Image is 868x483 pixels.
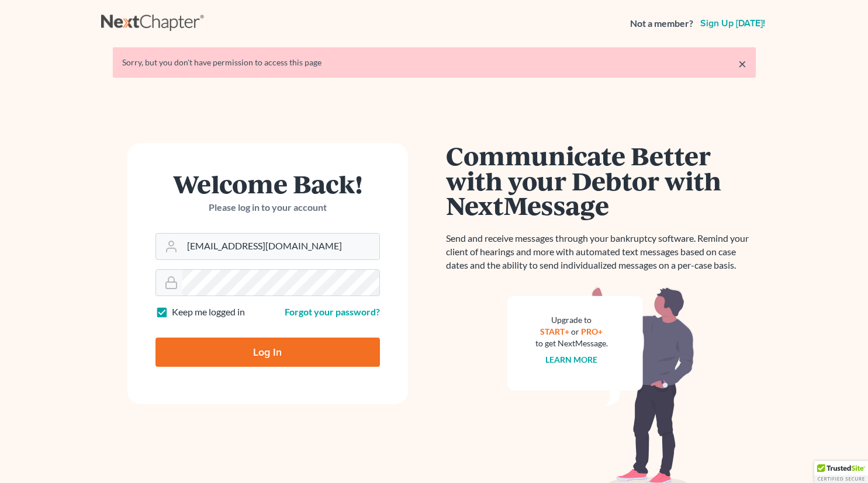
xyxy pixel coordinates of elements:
[540,326,569,336] a: START+
[182,234,379,259] input: Email Address
[630,17,693,30] strong: Not a member?
[172,305,245,319] label: Keep me logged in
[535,338,608,349] div: to get NextMessage.
[122,57,746,68] div: Sorry, but you don't have permission to access this page
[738,57,746,71] a: ×
[814,461,868,483] div: TrustedSite Certified
[155,201,380,214] p: Please log in to your account
[155,338,380,367] input: Log In
[545,355,597,364] a: Learn more
[155,171,380,196] h1: Welcome Back!
[535,314,608,326] div: Upgrade to
[446,143,756,218] h1: Communicate Better with your Debtor with NextMessage
[581,326,603,336] a: PRO+
[285,306,380,317] a: Forgot your password?
[446,232,756,272] p: Send and receive messages through your bankruptcy software. Remind your client of hearings and mo...
[698,19,767,28] a: Sign up [DATE]!
[571,326,579,336] span: or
